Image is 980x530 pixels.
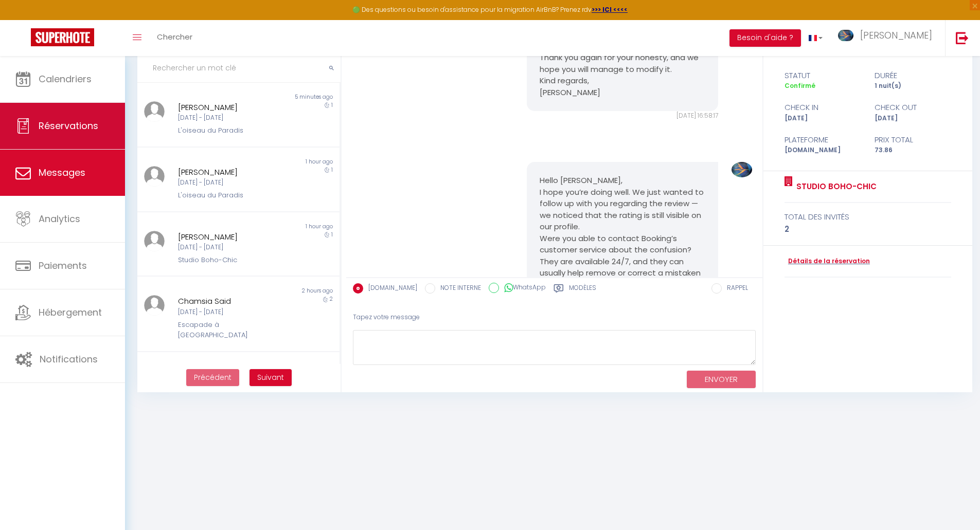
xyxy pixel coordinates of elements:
img: ... [144,101,165,122]
div: 1 hour ago [238,223,339,231]
div: [DATE] - [DATE] [178,113,282,123]
button: Next [250,369,292,387]
span: 1 [331,231,333,239]
div: 1 hour ago [238,158,339,166]
a: Studio Boho-Chic [793,180,877,193]
span: Confirmé [785,81,815,90]
div: 2 hours ago [238,287,339,295]
div: 2 hours ago [238,362,339,371]
div: 5 minutes ago [238,93,339,101]
span: Chercher [157,31,192,42]
span: Paiements [39,259,87,272]
div: Studio Boho-Chic [178,255,282,265]
span: 1 [331,166,333,174]
div: statut [778,69,868,82]
span: Calendriers [39,72,92,85]
div: [DATE] - [DATE] [178,307,282,317]
button: Besoin d'aide ? [729,29,801,47]
div: [DATE] 16:58:17 [527,111,718,121]
div: Escapade à [GEOGRAPHIC_DATA] [178,320,282,341]
span: 2 [330,295,333,303]
div: [DATE] [868,114,958,123]
div: check in [778,101,868,114]
label: RAPPEL [722,283,748,295]
div: 73.86 [868,145,958,155]
span: Messages [39,166,85,179]
pre: Hello [PERSON_NAME], I hope you’re doing well. We just wanted to follow up with you regarding the... [540,175,705,349]
div: [PERSON_NAME] [178,231,282,243]
img: logout [956,31,969,44]
div: [DATE] - [DATE] [178,243,282,252]
label: NOTE INTERNE [435,283,481,295]
div: L'oiseau du Paradis [178,190,282,200]
a: Chercher [149,20,200,56]
button: ENVOYER [687,371,756,389]
span: [PERSON_NAME] [860,29,932,42]
div: [DATE] [778,114,868,123]
div: total des invités [785,211,952,223]
div: [PERSON_NAME] [178,101,282,114]
span: 1 [331,101,333,109]
img: ... [732,162,752,177]
span: Analytics [39,212,80,225]
img: ... [144,295,165,316]
span: Précédent [194,372,231,382]
img: ... [838,30,853,42]
div: check out [868,101,958,114]
div: 1 nuit(s) [868,81,958,91]
div: Tapez votre message [353,305,756,330]
img: ... [144,166,165,187]
img: ... [144,231,165,251]
input: Rechercher un mot clé [137,54,341,83]
div: [DOMAIN_NAME] [778,145,868,155]
div: Plateforme [778,134,868,146]
div: durée [868,69,958,82]
span: Notifications [40,353,98,365]
a: Détails de la réservation [785,257,870,266]
div: [PERSON_NAME] [178,166,282,178]
div: [DATE] - [DATE] [178,178,282,188]
div: Prix total [868,134,958,146]
label: Modèles [569,283,596,296]
div: Chamsia Said [178,295,282,307]
div: L'oiseau du Paradis [178,125,282,136]
span: Suivant [257,372,284,382]
span: Réservations [39,119,98,132]
span: Hébergement [39,306,102,319]
label: [DOMAIN_NAME] [363,283,417,295]
a: ... [PERSON_NAME] [830,20,945,56]
label: WhatsApp [499,283,546,294]
a: >>> ICI <<<< [592,5,628,14]
img: Super Booking [31,28,94,46]
button: Previous [186,369,239,387]
div: 2 [785,223,952,235]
